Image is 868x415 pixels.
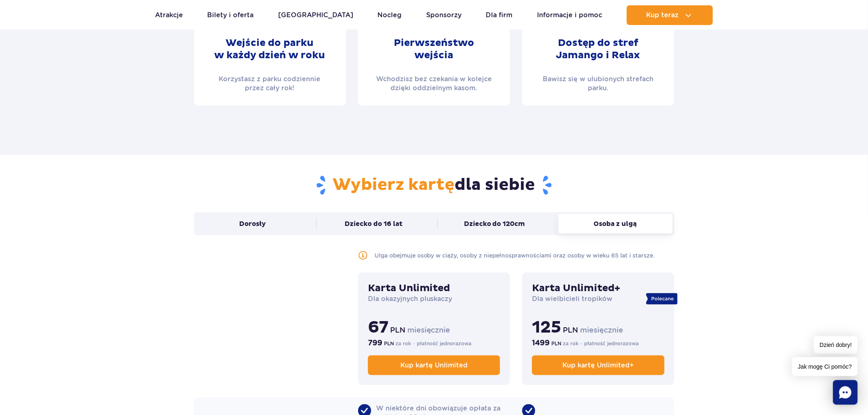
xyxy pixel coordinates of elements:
[378,5,402,25] a: Nocleg
[563,326,578,335] span: PLN
[368,75,500,93] p: Wchodzisz bez czekania w kolejce dzięki oddzielnym kasom.
[426,5,461,25] a: Sponsorzy
[532,295,664,304] p: Dla wielbicieli tropików
[390,326,405,335] span: PLN
[532,338,664,348] p: za rok − płatność jednorazowa
[368,318,388,338] b: 67
[368,318,500,338] p: miesięcznie
[558,214,673,234] button: Osoba z ulgą
[394,37,474,62] h2: Pierwszeństwo wejścia
[204,75,336,93] p: Korzystasz z parku codziennie przez cały rok!
[437,214,552,234] button: Dziecko do 120cm
[532,338,550,348] b: 1499
[532,356,664,375] a: Kup kartę Unlimited+
[155,5,183,25] a: Atrakcje
[368,295,500,304] p: Dla okazyjnych pluskaczy
[556,37,640,62] h2: Dostęp do stref Jamango i Relax
[196,214,310,234] button: Dorosły
[486,5,513,25] a: Dla firm
[537,5,602,25] a: Informacje i pomoc
[792,357,858,376] span: Jak mogę Ci pomóc?
[833,380,858,405] div: Chat
[368,283,500,295] h3: Karta Unlimited
[194,175,674,196] h2: dla siebie
[368,338,500,348] p: za rok − płatność jednorazowa
[368,356,500,375] a: Kup kartę Unlimited
[208,5,254,25] a: Bilety i oferta
[646,11,678,19] span: Kup teraz
[278,5,353,25] a: [GEOGRAPHIC_DATA]
[333,175,455,195] span: Wybierz kartę
[532,318,664,338] p: miesięcznie
[375,252,655,260] p: Ulga obejmuje osoby w ciąży, osoby z niepełnosprawnościami oraz osoby w wieku 65 lat i starsze.
[532,75,664,93] p: Bawisz się w ulubionych strefach parku.
[814,336,858,354] span: Dzień dobry!
[532,283,664,295] h3: Karta Unlimited+
[316,214,431,234] button: Dziecko do 16 lat
[368,338,382,348] b: 799
[215,37,325,62] h2: Wejście do parku w każdy dzień w roku
[562,362,634,369] span: Kup kartę Unlimited+
[627,5,713,25] button: Kup teraz
[532,318,561,338] b: 125
[551,340,561,348] span: PLN
[384,340,394,348] span: PLN
[400,362,468,369] span: Kup kartę Unlimited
